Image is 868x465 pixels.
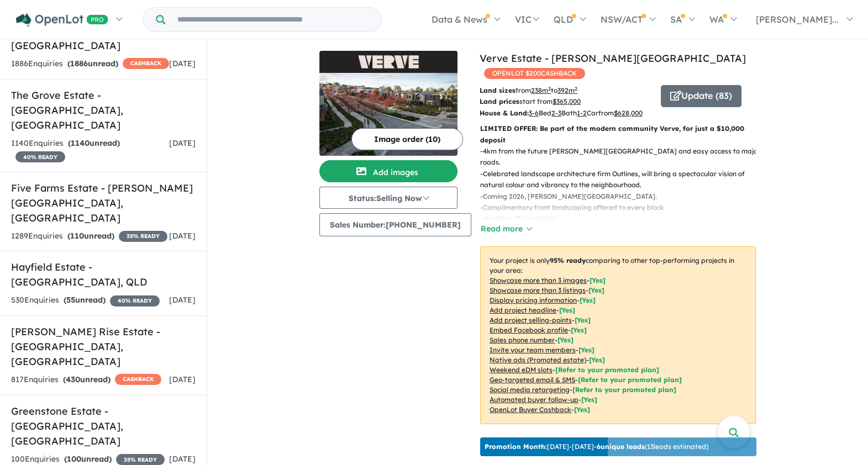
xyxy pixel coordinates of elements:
[581,395,597,404] span: [Yes]
[11,373,161,387] div: 817 Enquir ies
[11,260,196,289] h5: Hayfield Estate - [GEOGRAPHIC_DATA] , QLD
[11,404,196,448] h5: Greenstone Estate - [GEOGRAPHIC_DATA] , [GEOGRAPHIC_DATA]
[480,109,529,117] b: House & Land:
[167,8,379,31] input: Try estate name, suburb, builder or developer
[319,73,457,156] img: Verve Estate - Clyde North
[557,86,577,94] u: 392 m
[11,137,169,163] div: 1140 Enquir ies
[11,181,196,225] h5: Five Farms Estate - [PERSON_NAME][GEOGRAPHIC_DATA] , [GEOGRAPHIC_DATA]
[11,57,169,71] div: 1886 Enquir ies
[572,385,676,394] span: [Refer to your promoted plan]
[319,187,457,209] button: Status:Selling Now
[480,52,746,65] a: Verve Estate - [PERSON_NAME][GEOGRAPHIC_DATA]
[15,151,65,162] span: 40 % READY
[11,88,196,133] h5: The Grove Estate - [GEOGRAPHIC_DATA] , [GEOGRAPHIC_DATA]
[11,230,167,243] div: 1289 Enquir ies
[480,213,765,224] p: - nbn Fibre TV available
[575,86,577,92] sup: 2
[574,405,590,414] span: [Yes]
[484,68,585,79] span: OPENLOT $ 200 CASHBACK
[490,385,570,394] u: Social media retargeting
[66,295,75,305] span: 55
[485,442,708,452] p: [DATE] - [DATE] - ( 13 leads estimated)
[169,295,196,305] span: [DATE]
[351,128,463,150] button: Image order (10)
[480,86,515,94] b: Land sizes
[11,294,160,307] div: 530 Enquir ies
[169,59,196,68] span: [DATE]
[490,306,556,314] u: Add project headline
[480,202,765,213] p: - Complimentary front landscaping offered to every block
[480,223,532,235] button: Read more
[169,374,196,384] span: [DATE]
[614,109,643,117] u: $ 628,000
[110,295,160,307] span: 40 % READY
[70,231,84,241] span: 110
[319,51,457,156] a: Verve Estate - Clyde North LogoVerve Estate - Clyde North
[480,246,756,424] p: Your project is only comparing to other top-performing projects in your area: - - - - - - - - - -...
[490,346,576,354] u: Invite your team members
[490,405,571,414] u: OpenLot Buyer Cashback
[123,58,169,69] span: CASHBACK
[116,454,165,465] span: 35 % READY
[490,296,577,304] u: Display pricing information
[115,374,161,385] span: CASHBACK
[756,14,839,25] span: [PERSON_NAME]...
[490,276,587,284] u: Showcase more than 3 images
[578,346,595,354] span: [ Yes ]
[480,146,765,168] p: - 4km from the future [PERSON_NAME][GEOGRAPHIC_DATA] and easy access to major roads.
[480,96,653,107] p: start from
[64,295,106,305] strong: ( unread)
[16,13,108,27] img: Openlot PRO Logo White
[119,231,167,242] span: 35 % READY
[531,86,551,94] u: 238 m
[490,366,553,374] u: Weekend eDM slots
[577,109,587,117] u: 1-2
[169,454,196,464] span: [DATE]
[480,168,765,191] p: - Celebrated landscape architecture firm Outlines, will bring a spectacular vision of natural col...
[548,86,551,92] sup: 2
[169,138,196,148] span: [DATE]
[480,85,653,96] p: from
[557,336,574,344] span: [ Yes ]
[551,86,577,94] span: to
[480,97,519,105] b: Land prices
[485,442,547,451] b: Promotion Month:
[490,286,586,294] u: Showcase more than 3 listings
[70,59,88,68] span: 1886
[575,316,591,324] span: [ Yes ]
[11,324,196,369] h5: [PERSON_NAME] Rise Estate - [GEOGRAPHIC_DATA] , [GEOGRAPHIC_DATA]
[67,231,114,241] strong: ( unread)
[71,138,90,148] span: 1140
[490,356,586,364] u: Native ads (Promoted estate)
[490,336,555,344] u: Sales phone number
[529,109,539,117] u: 3-6
[66,374,80,384] span: 430
[661,85,741,107] button: Update (83)
[319,160,457,182] button: Add images
[553,97,581,105] u: $ 365,000
[555,366,659,374] span: [Refer to your promoted plan]
[578,376,682,384] span: [Refer to your promoted plan]
[580,296,596,304] span: [ Yes ]
[490,316,572,324] u: Add project selling-points
[324,55,453,68] img: Verve Estate - Clyde North Logo
[67,59,118,68] strong: ( unread)
[68,138,120,148] strong: ( unread)
[480,191,765,202] p: - Coming 2026, [PERSON_NAME][GEOGRAPHIC_DATA].
[64,454,112,464] strong: ( unread)
[571,326,587,334] span: [ Yes ]
[319,213,471,236] button: Sales Number:[PHONE_NUMBER]
[490,395,578,404] u: Automated buyer follow-up
[169,231,196,241] span: [DATE]
[480,123,756,146] p: LIMITED OFFER: Be part of the modern community Verve, for just a $10,000 deposit
[590,276,606,284] span: [ Yes ]
[551,109,561,117] u: 2-3
[588,286,604,294] span: [ Yes ]
[63,374,111,384] strong: ( unread)
[490,376,575,384] u: Geo-targeted email & SMS
[490,326,568,334] u: Embed Facebook profile
[480,108,653,119] p: Bed Bath Car from
[597,442,645,451] b: 6 unique leads
[67,454,81,464] span: 100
